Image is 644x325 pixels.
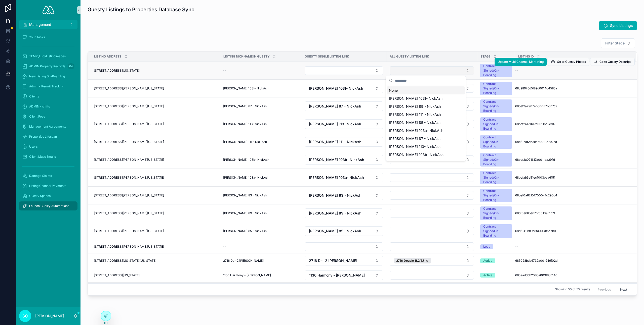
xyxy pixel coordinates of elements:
[515,273,630,277] a: 6859addcb2086a003f88b14c
[387,86,465,94] div: None
[223,245,226,249] span: --
[94,55,121,59] span: Listing Address
[94,69,217,73] a: [STREET_ADDRESS][US_STATE]
[389,136,440,141] span: [PERSON_NAME] 87 - NickAsh
[305,226,383,236] button: Select Button
[94,104,164,108] span: [STREET_ADDRESS][PERSON_NAME][US_STATE]
[483,117,509,131] div: Contract Signed/On-Boarding
[483,99,509,113] div: Contract Signed/On-Boarding
[94,229,164,233] span: [STREET_ADDRESS][PERSON_NAME][US_STATE]
[304,242,383,251] a: Select Button
[94,176,217,180] a: [STREET_ADDRESS][PERSON_NAME][US_STATE]
[515,86,557,90] span: 68c98976d5f89d0014c4585a
[94,69,140,73] span: [STREET_ADDRESS][US_STATE]
[590,58,635,66] button: Go to Guesty Descripti
[483,135,509,149] div: Contract Signed/On-Boarding
[94,259,156,263] span: [STREET_ADDRESS][US_STATE][US_STATE]
[515,176,555,180] span: 68befab3e51ec1003bea6151
[223,193,267,197] span: [PERSON_NAME] 83 - NickAsh
[94,158,217,162] a: [STREET_ADDRESS][PERSON_NAME][US_STATE]
[223,211,298,215] a: [PERSON_NAME] 89 - NickAsh
[304,155,383,165] a: Select Button
[223,259,298,263] a: 2716 Del-2 [PERSON_NAME]
[599,60,631,64] span: Go to Guesty Descripti
[389,227,474,236] a: Select Button
[605,41,625,46] span: Filter Stage
[223,86,268,90] span: [PERSON_NAME] 103f- NickAsh
[483,206,509,220] div: Contract Signed/On-Boarding
[515,158,630,162] a: 68bef2a071617a0011ba297d
[309,139,361,144] span: [PERSON_NAME] 111 - NickAsh
[94,211,164,215] span: [STREET_ADDRESS][PERSON_NAME][US_STATE]
[390,209,474,218] button: Select Button
[94,122,164,126] span: [STREET_ADDRESS][PERSON_NAME][US_STATE]
[19,122,77,131] a: Management Agreements
[617,286,631,293] button: Next
[480,273,512,278] a: Active
[29,115,45,119] span: Client Fees
[555,287,590,291] span: Showing 50 of 55 results
[29,104,50,109] span: ADMIN - shifts
[19,102,77,111] a: ADMIN - shifts
[480,99,512,113] a: Contract Signed/On-Boarding
[29,74,65,78] span: New Listing On-Boarding
[389,160,441,165] span: [PERSON_NAME] 83 - NickAsh
[94,193,164,197] span: [STREET_ADDRESS][PERSON_NAME][US_STATE]
[94,245,164,249] span: [STREET_ADDRESS][PERSON_NAME][US_STATE]
[390,191,474,200] button: Select Button
[390,66,474,75] button: Select Button
[483,244,490,249] div: Lead
[29,145,37,149] span: Users
[305,119,383,129] button: Select Button
[480,244,512,249] a: Lead
[223,122,298,126] a: [PERSON_NAME] 113- NickAsh
[515,122,630,126] a: 68bef2a171617a0011ba2cd4
[601,38,635,48] button: Select Button
[223,140,267,144] span: [PERSON_NAME] 111 - NickAsh
[390,173,474,182] button: Select Button
[94,104,217,108] a: [STREET_ADDRESS][PERSON_NAME][US_STATE]
[88,6,194,13] h1: Guesty Listings to Properties Database Sync
[480,224,512,238] a: Contract Signed/On-Boarding
[304,270,383,280] a: Select Button
[305,101,383,111] button: Select Button
[223,122,267,126] span: [PERSON_NAME] 113- NickAsh
[480,258,512,263] a: Active
[515,211,630,215] a: 68bf0e66be675f0013951b7f
[480,189,512,202] a: Contract Signed/On-Boarding
[19,62,77,71] a: ADMIN Property Records64
[389,271,474,280] a: Select Button
[309,157,364,162] span: [PERSON_NAME] 103b- NickAsh
[390,227,474,235] button: Select Button
[29,64,65,68] span: ADMIN Property Records
[94,86,217,90] a: [STREET_ADDRESS][PERSON_NAME][US_STATE]
[305,270,383,280] button: Select Button
[223,55,270,59] span: Listing Nickname in Guesty
[29,155,56,159] span: Client Mass Emails
[610,23,633,28] span: Sync Listings
[29,84,64,88] span: Admin - Permit Tracking
[19,152,77,161] a: Client Mass Emails
[304,66,383,75] a: Select Button
[304,101,383,111] a: Select Button
[19,92,77,101] a: Clients
[483,64,509,77] div: Contract Signed/On-Boarding
[305,84,383,93] button: Select Button
[22,313,28,319] span: SC
[389,152,444,157] span: [PERSON_NAME] 103b- NickAsh
[29,94,39,98] span: Clients
[309,229,361,234] span: [PERSON_NAME] 85 - NickAsh
[309,175,364,180] span: [PERSON_NAME] 103a- NickAsh
[309,86,363,91] span: [PERSON_NAME] 103f- NickAsh
[19,112,77,121] a: Client Fees
[29,22,51,27] span: Management
[223,69,298,73] a: --
[390,256,474,266] button: Select Button
[515,69,518,73] span: --
[483,153,509,167] div: Contract Signed/On-Boarding
[94,211,217,215] a: [STREET_ADDRESS][PERSON_NAME][US_STATE]
[305,256,383,265] button: Select Button
[94,158,164,162] span: [STREET_ADDRESS][PERSON_NAME][US_STATE]
[389,96,442,101] span: [PERSON_NAME] 103f- NickAsh
[19,52,77,61] a: TEMP_LucyListingImages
